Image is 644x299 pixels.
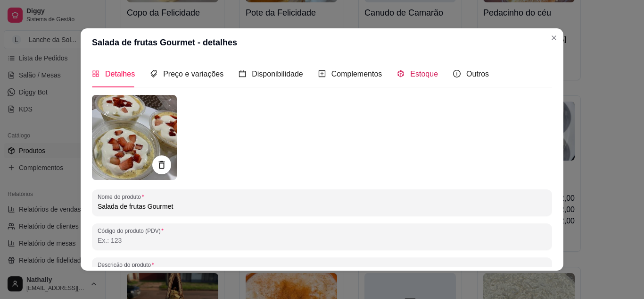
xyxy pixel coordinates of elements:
span: Detalhes [105,70,135,78]
span: Disponibilidade [252,70,303,78]
span: plus-square [318,70,326,77]
label: Descrição do produto [98,261,157,269]
input: Nome do produto [98,202,546,211]
span: info-circle [453,70,461,77]
span: Estoque [410,70,438,78]
span: tags [150,70,157,77]
span: Complementos [331,70,382,78]
span: Preço e variações [163,70,223,78]
input: Código do produto (PDV) [98,236,546,245]
button: Close [546,30,561,45]
header: Salada de frutas Gourmet - detalhes [81,28,563,57]
span: calendar [239,70,246,77]
label: Nome do produto [98,193,147,201]
span: Outros [466,70,489,78]
label: Código do produto (PDV) [98,227,167,235]
span: appstore [92,70,99,77]
span: code-sandbox [397,70,405,77]
img: produto [92,95,177,180]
